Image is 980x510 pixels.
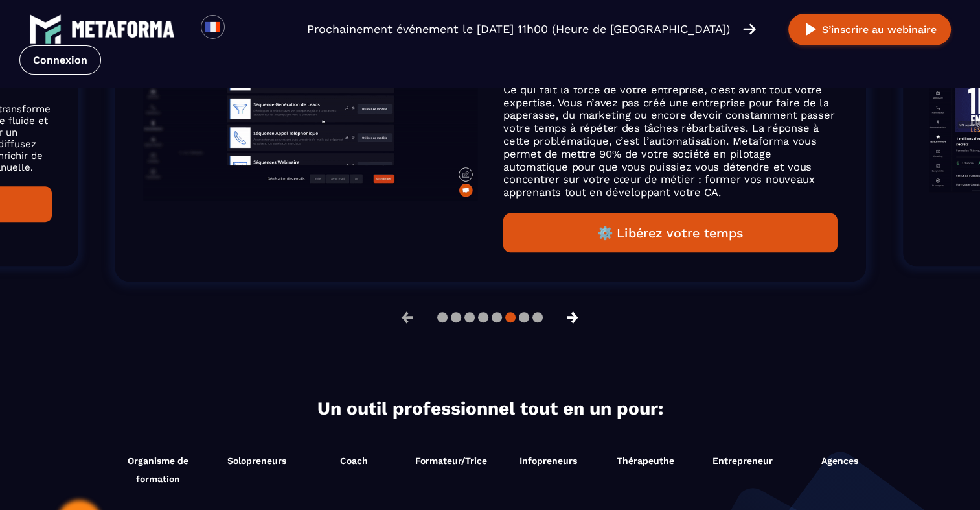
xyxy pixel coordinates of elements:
img: logo [71,21,175,38]
button: ⚙️ Libérez votre temps [503,213,838,252]
p: Prochainement événement le [DATE] 11h00 (Heure de [GEOGRAPHIC_DATA]) [307,20,730,38]
img: fr [205,19,221,35]
button: S’inscrire au webinaire [788,14,951,45]
img: logo [29,13,62,45]
input: Search for option [236,21,245,37]
span: Solopreneurs [227,455,286,466]
img: play [803,21,819,38]
span: Coach [340,455,368,466]
img: gif [144,19,478,201]
img: arrow-right [743,22,756,36]
h2: Un outil professionnel tout en un pour: [102,398,879,419]
button: ← [391,302,424,333]
span: Agences [821,455,858,466]
span: Thérapeuthe [617,455,674,466]
span: Infopreneurs [519,455,577,466]
div: Search for option [225,15,256,43]
span: Formateur/Trice [415,455,487,466]
span: Entrepreneur [712,455,773,466]
a: Connexion [19,45,101,75]
button: → [556,302,589,333]
p: Ce qui fait la force de votre entreprise, c’est avant tout votre expertise. Vous n’avez pas créé ... [503,83,838,199]
span: Organisme de formation [111,452,205,488]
